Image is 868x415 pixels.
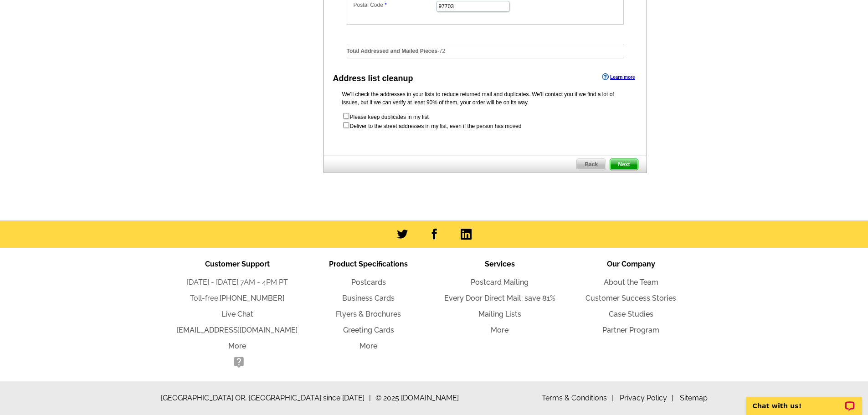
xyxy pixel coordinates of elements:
a: [EMAIL_ADDRESS][DOMAIN_NAME] [177,326,298,334]
a: More [491,326,508,334]
span: Our Company [607,260,655,268]
a: [PHONE_NUMBER] [220,294,284,302]
li: Toll-free: [172,293,303,304]
label: Postal Code [354,1,436,9]
iframe: LiveChat chat widget [740,386,868,415]
strong: Total Addressed and Mailed Pieces [347,48,437,54]
a: Partner Program [602,326,659,334]
span: Services [485,260,515,268]
a: Flyers & Brochures [336,310,401,318]
a: About the Team [604,278,658,287]
a: Privacy Policy [620,394,673,402]
a: Live Chat [221,310,253,318]
span: [GEOGRAPHIC_DATA] OR, [GEOGRAPHIC_DATA] since [DATE] [161,393,371,404]
a: Postcards [351,278,386,287]
li: [DATE] - [DATE] 7AM - 4PM PT [172,277,303,288]
a: More [360,342,377,350]
span: © 2025 [DOMAIN_NAME] [375,393,459,404]
a: Postcard Mailing [471,278,529,287]
a: Business Cards [342,294,395,302]
a: Mailing Lists [478,310,521,318]
p: We’ll check the addresses in your lists to reduce returned mail and duplicates. We’ll contact you... [342,90,628,107]
span: Customer Support [205,260,270,268]
span: Back [577,159,606,170]
a: Greeting Cards [343,326,394,334]
a: Learn more [602,73,635,81]
a: Every Door Direct Mail: save 81% [444,294,555,302]
a: Back [576,159,606,170]
a: Sitemap [680,394,708,402]
div: Address list cleanup [333,72,413,85]
a: Terms & Conditions [542,394,613,402]
a: Customer Success Stories [586,294,676,302]
span: Next [610,159,637,170]
span: Product Specifications [329,260,408,268]
a: More [228,342,246,350]
span: 72 [439,48,445,54]
form: Please keep duplicates in my list Deliver to the street addresses in my list, even if the person ... [342,112,628,130]
a: Case Studies [609,310,653,318]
